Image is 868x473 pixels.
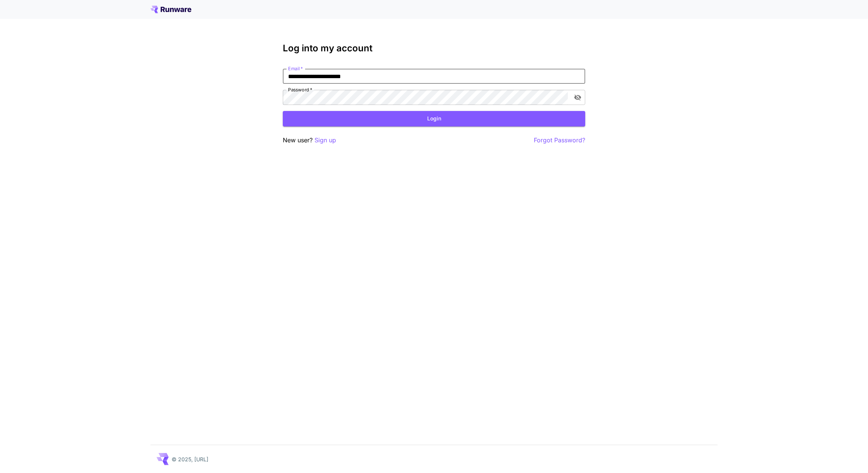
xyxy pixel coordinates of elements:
p: © 2025, [URL] [172,455,208,463]
p: New user? [283,136,336,145]
button: Sign up [315,136,336,145]
button: Login [283,111,585,126]
button: Forgot Password? [534,136,585,145]
h3: Log into my account [283,43,585,54]
label: Email [288,65,303,72]
button: toggle password visibility [571,91,584,104]
label: Password [288,86,312,93]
